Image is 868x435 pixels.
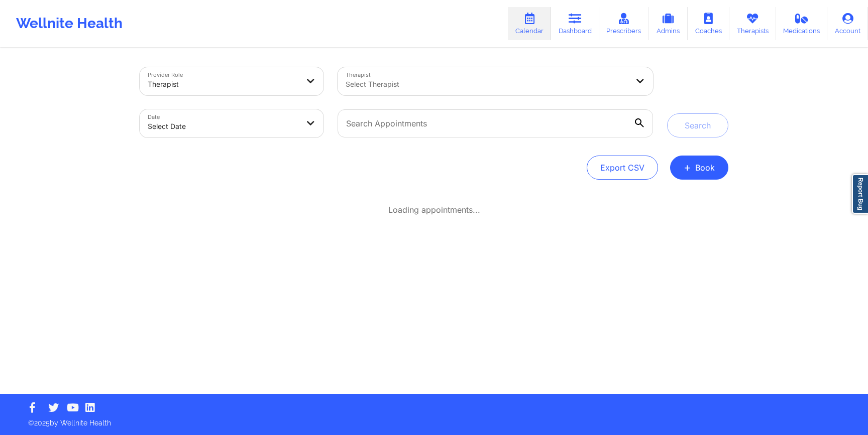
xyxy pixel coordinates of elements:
a: Coaches [688,7,729,40]
a: Dashboard [551,7,599,40]
a: Admins [648,7,688,40]
a: Medications [776,7,828,40]
span: + [684,165,691,170]
a: Therapists [729,7,776,40]
div: Loading appointments... [140,205,728,215]
button: Search [667,113,728,137]
a: Account [827,7,868,40]
button: +Book [670,156,728,180]
input: Search Appointments [338,109,653,137]
a: Calendar [508,7,551,40]
a: Prescribers [599,7,649,40]
div: Select Date [148,115,298,137]
a: Report Bug [852,174,868,214]
p: © 2025 by Wellnite Health [21,411,847,428]
button: Export CSV [587,156,658,180]
div: Therapist [148,73,298,95]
